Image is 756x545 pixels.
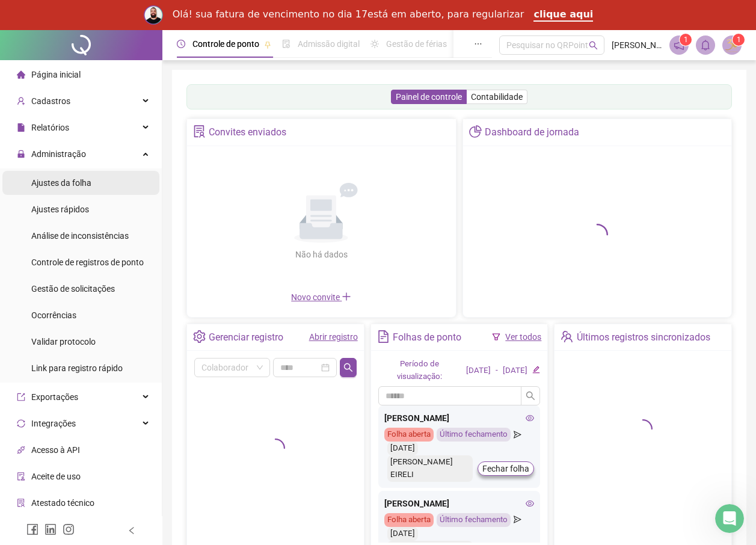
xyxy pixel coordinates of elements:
sup: 1 [680,34,692,46]
span: Contabilidade [471,92,523,102]
span: eye [526,499,534,508]
span: edit [532,366,540,374]
span: Link para registro rápido [31,363,123,373]
span: Ajustes rápidos [31,205,89,214]
div: [PERSON_NAME] EIRELI [387,455,473,482]
span: Cadastros [31,96,70,106]
span: instagram [63,523,75,535]
span: Fechar folha [482,462,529,475]
span: user-add [17,97,25,105]
div: Último fechamento [437,428,511,442]
span: filter [492,333,500,341]
span: solution [193,125,206,138]
span: team [561,330,573,343]
a: Ver todos [505,332,541,342]
span: facebook [26,523,38,535]
span: 1 [737,35,741,44]
span: Controle de registros de ponto [31,257,144,267]
div: Gerenciar registro [209,327,283,348]
span: loading [266,439,285,458]
span: Validar protocolo [31,337,96,346]
span: Admissão digital [298,39,360,49]
span: 1 [684,35,688,44]
div: Olá! sua fatura de vencimento no dia 17está em aberto, para regularizar [173,8,524,20]
span: send [514,428,521,442]
div: Folha aberta [384,428,434,442]
span: Controle de ponto [192,39,259,49]
span: Análise de inconsistências [31,231,129,241]
span: solution [17,499,25,507]
span: lock [17,150,25,158]
span: loading [586,224,608,245]
img: 25743 [723,36,741,54]
span: loading [633,419,653,439]
span: Página inicial [31,70,81,79]
span: Administração [31,149,86,159]
div: Não há dados [266,248,376,261]
span: sync [17,419,25,428]
span: Exportações [31,392,78,402]
div: Último fechamento [437,513,511,527]
div: Últimos registros sincronizados [577,327,710,348]
span: Ocorrências [31,310,76,320]
span: pie-chart [469,125,482,138]
span: eye [526,414,534,422]
span: export [17,393,25,401]
span: search [343,363,353,372]
div: - [496,365,498,377]
span: plus [342,292,351,301]
span: left [128,526,136,535]
iframe: Intercom live chat [715,504,744,533]
span: clock-circle [177,40,185,48]
span: Atestado técnico [31,498,94,508]
span: api [17,446,25,454]
span: file-text [377,330,390,343]
div: Folhas de ponto [393,327,461,348]
span: Aceite de uso [31,472,81,481]
span: file [17,123,25,132]
span: ellipsis [474,40,482,48]
span: home [17,70,25,79]
div: [DATE] [466,365,491,377]
span: Gestão de férias [386,39,447,49]
span: notification [674,40,684,51]
div: Período de visualização: [378,358,461,383]
div: Dashboard de jornada [485,122,579,143]
div: Folha aberta [384,513,434,527]
a: clique aqui [533,8,593,22]
span: Relatórios [31,123,69,132]
div: [DATE] [387,527,418,541]
span: Gestão de solicitações [31,284,115,294]
span: Novo convite [291,292,351,302]
span: setting [193,330,206,343]
span: search [589,41,598,50]
span: Integrações [31,419,76,428]
div: [PERSON_NAME] [384,411,535,425]
div: [DATE] [503,365,527,377]
span: Ajustes da folha [31,178,91,188]
div: [DATE] [387,442,418,455]
span: bell [700,40,711,51]
button: Fechar folha [478,461,534,476]
span: audit [17,472,25,481]
span: pushpin [264,41,271,48]
div: [PERSON_NAME] [384,497,535,510]
img: Profile image for Rodolfo [144,5,163,25]
span: send [514,513,521,527]
span: Painel de controle [396,92,462,102]
div: Convites enviados [209,122,286,143]
sup: Atualize o seu contato no menu Meus Dados [733,34,745,46]
span: [PERSON_NAME] EIRELI [612,38,662,52]
button: ellipsis [464,30,492,58]
span: search [526,391,535,401]
span: Acesso à API [31,445,80,455]
a: Abrir registro [309,332,358,342]
span: file-done [282,40,290,48]
span: sun [370,40,379,48]
span: linkedin [45,523,57,535]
